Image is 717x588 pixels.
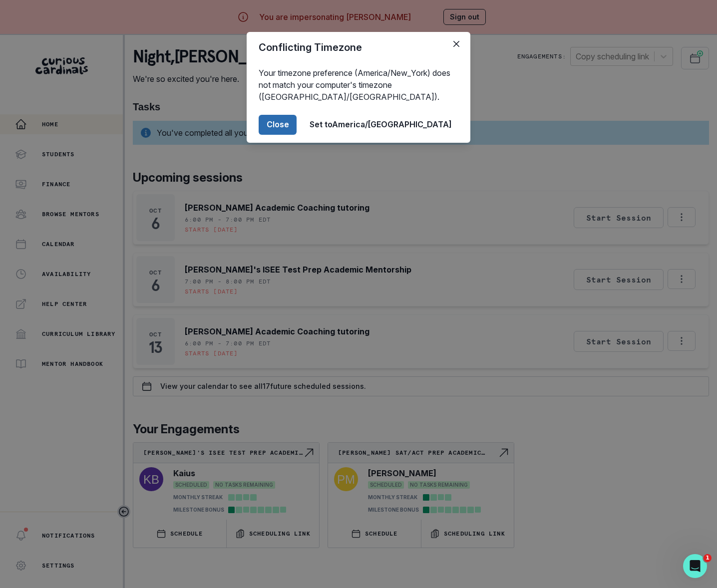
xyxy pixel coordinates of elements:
button: Close [259,115,297,135]
button: Set toAmerica/[GEOGRAPHIC_DATA] [303,115,458,135]
div: Your timezone preference (America/New_York) does not match your computer's timezone ([GEOGRAPHIC_... [247,63,470,107]
button: Close [448,36,464,52]
header: Conflicting Timezone [247,32,470,63]
span: 1 [704,554,712,562]
iframe: Intercom live chat [683,554,707,578]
